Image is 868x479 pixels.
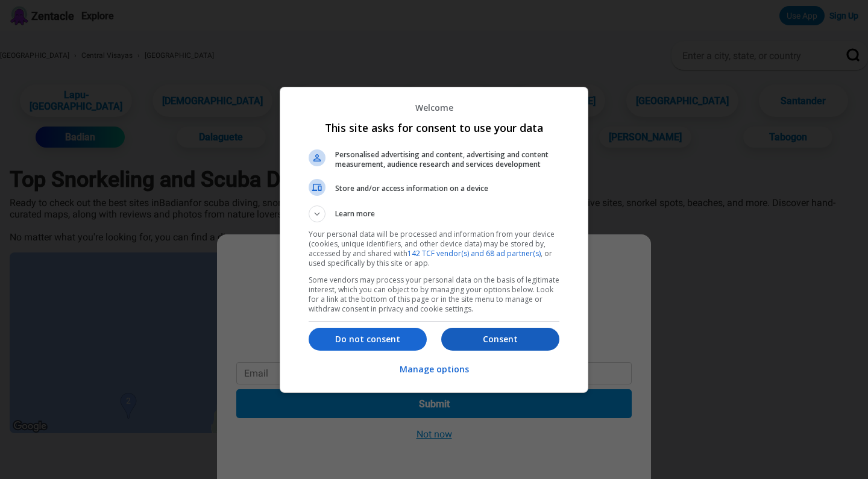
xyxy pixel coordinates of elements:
[400,363,469,375] p: Manage options
[309,205,559,222] button: Learn more
[309,328,427,351] button: Do not consent
[335,184,559,193] span: Store and/or access information on a device
[441,328,559,351] button: Consent
[335,208,375,222] span: Learn more
[309,333,427,345] p: Do not consent
[441,333,559,345] p: Consent
[280,87,588,393] div: This site asks for consent to use your data
[309,121,559,135] h1: This site asks for consent to use your data
[400,357,469,383] button: Manage options
[309,102,559,113] p: Welcome
[335,150,559,169] span: Personalised advertising and content, advertising and content measurement, audience research and ...
[309,230,559,268] p: Your personal data will be processed and information from your device (cookies, unique identifier...
[407,248,541,258] a: 142 TCF vendor(s) and 68 ad partner(s)
[309,275,559,314] p: Some vendors may process your personal data on the basis of legitimate interest, which you can ob...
